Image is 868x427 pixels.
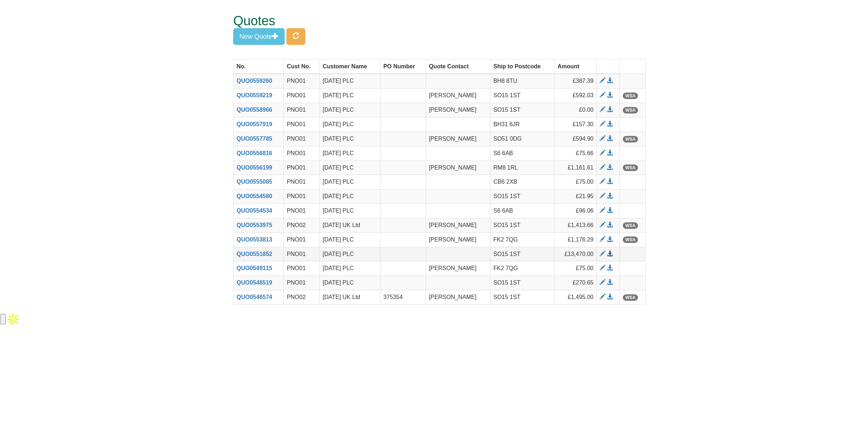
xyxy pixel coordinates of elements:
td: [PERSON_NAME] [426,261,490,276]
td: BH31 6JR [490,117,554,132]
td: PNO01 [284,132,319,146]
td: [PERSON_NAME] [426,89,490,103]
td: [DATE] PLC [320,103,380,118]
td: FK2 7QG [490,232,554,247]
td: 375354 [380,290,426,305]
td: £13,470.00 [554,247,597,261]
td: £75.66 [554,146,597,161]
td: [PERSON_NAME] [426,218,490,232]
td: SO15 1ST [490,276,554,290]
a: QUO0557919 [237,121,272,127]
td: PNO01 [284,103,319,118]
td: £0.00 [554,103,597,118]
td: £75.00 [554,261,597,276]
td: [DATE] PLC [320,117,380,132]
td: PNO01 [284,261,319,276]
a: QUO0556199 [237,165,272,171]
td: [DATE] PLC [320,132,380,146]
td: FK2 7QG [490,261,554,276]
a: QUO0556816 [237,150,272,156]
td: £1,495.00 [554,290,597,305]
td: SO15 1ST [490,103,554,118]
th: Ship to Postcode [490,59,554,74]
a: QUO0548519 [237,279,272,286]
td: [DATE] PLC [320,204,380,218]
td: PNO01 [284,117,319,132]
td: [DATE] UK Ltd [320,290,380,305]
td: £1,161.61 [554,161,597,175]
a: QUO0553975 [237,222,272,228]
td: £592.03 [554,89,597,103]
th: No. [234,59,284,74]
a: QUO0554580 [237,193,272,199]
span: WSA [623,236,638,243]
td: [DATE] PLC [320,175,380,189]
a: QUO0553813 [237,236,272,243]
span: WSA [623,93,638,99]
td: PNO01 [284,146,319,161]
td: £157.30 [554,117,597,132]
td: [DATE] PLC [320,247,380,261]
td: PNO01 [284,161,319,175]
td: [PERSON_NAME] [426,103,490,118]
td: PNO01 [284,247,319,261]
td: BH8 8TU [490,74,554,88]
th: Cust No. [284,59,319,74]
a: QUO0549115 [237,265,272,271]
td: £270.65 [554,276,597,290]
td: [PERSON_NAME] [426,161,490,175]
td: SO15 1ST [490,89,554,103]
td: £387.39 [554,74,597,88]
td: PNO01 [284,89,319,103]
th: Quote Contact [426,59,490,74]
td: PNO01 [284,276,319,290]
td: [DATE] PLC [320,74,380,88]
td: [PERSON_NAME] [426,290,490,305]
td: [DATE] PLC [320,276,380,290]
td: [DATE] PLC [320,232,380,247]
span: WSA [623,107,638,114]
td: PNO01 [284,175,319,189]
td: SO15 1ST [490,189,554,204]
td: PNO01 [284,189,319,204]
td: S6 6AB [490,204,554,218]
td: SO15 1ST [490,247,554,261]
td: [PERSON_NAME] [426,232,490,247]
th: Amount [554,59,597,74]
td: SO51 0DG [490,132,554,146]
td: RM8 1RL [490,161,554,175]
td: SO15 1ST [490,218,554,232]
button: New Quote [233,28,285,45]
a: QUO0546574 [237,294,272,300]
td: PNO01 [284,204,319,218]
td: £21.95 [554,189,597,204]
td: [DATE] PLC [320,161,380,175]
span: WSA [623,136,638,142]
td: [DATE] PLC [320,146,380,161]
img: Apollo [6,312,20,326]
td: £1,176.29 [554,232,597,247]
td: [DATE] PLC [320,189,380,204]
a: QUO0558966 [237,107,272,113]
td: £96.06 [554,204,597,218]
td: £1,413.66 [554,218,597,232]
th: Customer Name [320,59,380,74]
th: PO Number [380,59,426,74]
td: CB6 2XB [490,175,554,189]
span: WSA [623,294,638,301]
a: QUO0557785 [237,136,272,142]
td: £75.00 [554,175,597,189]
td: [DATE] PLC [320,261,380,276]
td: PNO01 [284,74,319,88]
span: WSA [623,165,638,171]
td: S6 6AB [490,146,554,161]
td: SO15 1ST [490,290,554,305]
td: PNO02 [284,290,319,305]
a: QUO0551852 [237,251,272,257]
a: QUO0559260 [237,78,272,84]
td: PNO02 [284,218,319,232]
td: [DATE] PLC [320,89,380,103]
td: [PERSON_NAME] [426,132,490,146]
td: [DATE] UK Ltd [320,218,380,232]
a: QUO0554534 [237,208,272,214]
